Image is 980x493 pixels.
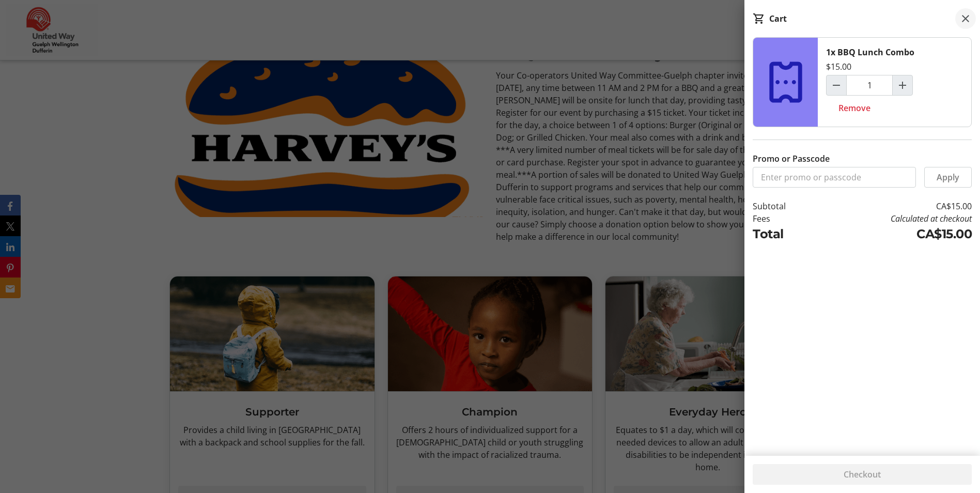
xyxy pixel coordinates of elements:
[846,75,893,96] input: BBQ Lunch Combo Quantity
[753,152,830,165] label: Promo or Passcode
[753,212,816,225] td: Fees
[827,75,846,95] button: Decrement by one
[924,167,972,188] button: Apply
[753,200,816,212] td: Subtotal
[826,60,851,73] div: $15.00
[826,46,914,58] div: 1x BBQ Lunch Combo
[753,225,816,243] td: Total
[816,225,972,243] td: CA$15.00
[816,200,972,212] td: CA$15.00
[769,12,787,25] div: Cart
[826,98,883,118] button: Remove
[838,102,870,114] span: Remove
[816,212,972,225] td: Calculated at checkout
[753,167,916,188] input: Enter promo or passcode
[937,171,959,183] span: Apply
[893,75,912,95] button: Increment by one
